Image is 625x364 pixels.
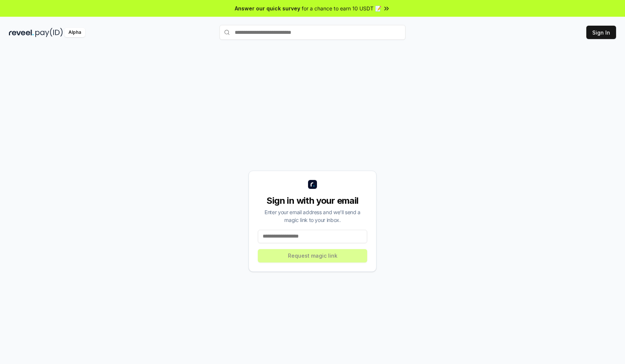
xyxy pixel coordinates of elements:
[258,195,367,207] div: Sign in with your email
[258,208,367,224] div: Enter your email address and we’ll send a magic link to your inbox.
[235,4,300,12] span: Answer our quick survey
[9,28,34,37] img: reveel_dark
[308,180,317,189] img: logo_small
[302,4,381,12] span: for a chance to earn 10 USDT 📝
[64,28,85,37] div: Alpha
[35,28,63,37] img: pay_id
[586,26,616,39] button: Sign In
